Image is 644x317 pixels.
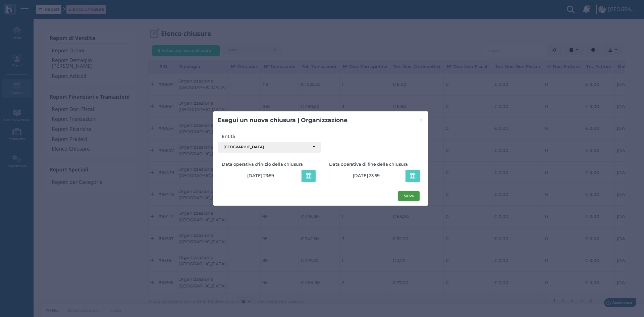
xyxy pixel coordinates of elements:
[329,161,420,167] label: Data operativa di fine della chiusura
[222,161,321,167] label: Data operativa d'inizio della chiusura
[218,142,321,153] button: [GEOGRAPHIC_DATA]
[247,173,274,178] span: [DATE] 23:59
[218,116,347,123] b: Esegui un nuova chiusura | Organizzazione
[419,116,424,124] span: ×
[20,5,44,10] span: Assistenza
[223,145,310,150] div: [GEOGRAPHIC_DATA]
[353,173,380,178] span: [DATE] 23:59
[398,191,420,202] button: Salva
[218,133,321,140] label: Entità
